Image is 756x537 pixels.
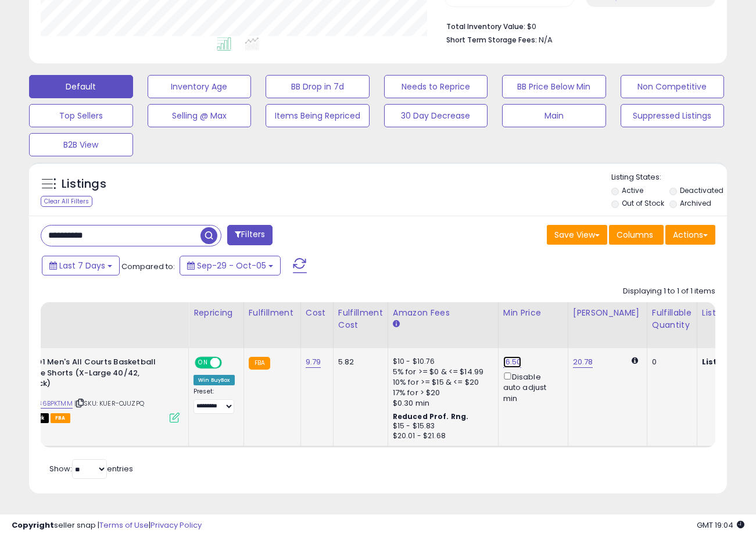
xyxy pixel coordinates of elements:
[446,35,537,45] b: Short Term Storage Fees:
[49,463,133,474] span: Show: entries
[59,260,105,271] span: Last 7 Days
[611,172,727,183] p: Listing States:
[573,356,593,368] a: 20.78
[393,367,489,377] div: 5% for >= $0 & <= $14.99
[196,358,210,368] span: ON
[393,431,489,441] div: $20.01 - $21.68
[621,75,725,98] button: Non Competitive
[26,357,167,392] b: AND1 Men's All Courts Basketball Core Shorts (X-Large 40/42, Black)
[393,421,489,431] div: $15 - $15.83
[266,104,370,127] button: Items Being Repriced
[539,34,553,45] span: N/A
[180,256,281,275] button: Sep-29 - Oct-05
[652,357,688,367] div: 0
[2,307,184,319] div: Title
[306,307,328,319] div: Cost
[623,286,715,297] div: Displaying 1 to 1 of 1 items
[393,377,489,388] div: 10% for >= $15 & <= $20
[338,307,383,331] div: Fulfillment Cost
[622,198,664,208] label: Out of Stock
[617,229,653,241] span: Columns
[249,307,296,319] div: Fulfillment
[393,411,469,421] b: Reduced Prof. Rng.
[194,307,239,319] div: Repricing
[393,357,489,367] div: $10 - $10.76
[151,520,202,531] a: Privacy Policy
[194,388,235,414] div: Preset:
[62,176,106,192] h5: Listings
[249,357,270,370] small: FBA
[29,75,133,98] button: Default
[393,319,400,330] small: Amazon Fees.
[121,261,175,272] span: Compared to:
[266,75,370,98] button: BB Drop in 7d
[680,185,723,195] label: Deactivated
[503,370,559,404] div: Disable auto adjust min
[502,104,606,127] button: Main
[547,225,607,245] button: Save View
[393,307,493,319] div: Amazon Fees
[680,198,711,208] label: Archived
[697,520,744,531] span: 2025-10-13 19:04 GMT
[197,260,266,271] span: Sep-29 - Oct-05
[29,133,133,156] button: B2B View
[148,75,252,98] button: Inventory Age
[29,399,73,409] a: B086BPKTMM
[12,520,202,531] div: seller snap | |
[148,104,252,127] button: Selling @ Max
[665,225,715,245] button: Actions
[51,413,70,423] span: FBA
[384,75,488,98] button: Needs to Reprice
[702,356,755,367] b: Listed Price:
[74,399,144,408] span: | SKU: KUER-OJUZPQ
[227,225,273,245] button: Filters
[609,225,664,245] button: Columns
[99,520,149,531] a: Terms of Use
[384,104,488,127] button: 30 Day Decrease
[393,388,489,398] div: 17% for > $20
[446,22,525,31] b: Total Inventory Value:
[446,19,707,33] li: $0
[622,185,643,195] label: Active
[393,398,489,409] div: $0.30 min
[29,104,133,127] button: Top Sellers
[42,256,120,275] button: Last 7 Days
[194,375,235,385] div: Win BuyBox
[306,356,321,368] a: 9.79
[573,307,642,319] div: [PERSON_NAME]
[12,520,54,531] strong: Copyright
[503,356,522,368] a: 16.50
[652,307,692,331] div: Fulfillable Quantity
[338,357,379,367] div: 5.82
[502,75,606,98] button: BB Price Below Min
[220,358,239,368] span: OFF
[41,196,92,207] div: Clear All Filters
[621,104,725,127] button: Suppressed Listings
[503,307,563,319] div: Min Price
